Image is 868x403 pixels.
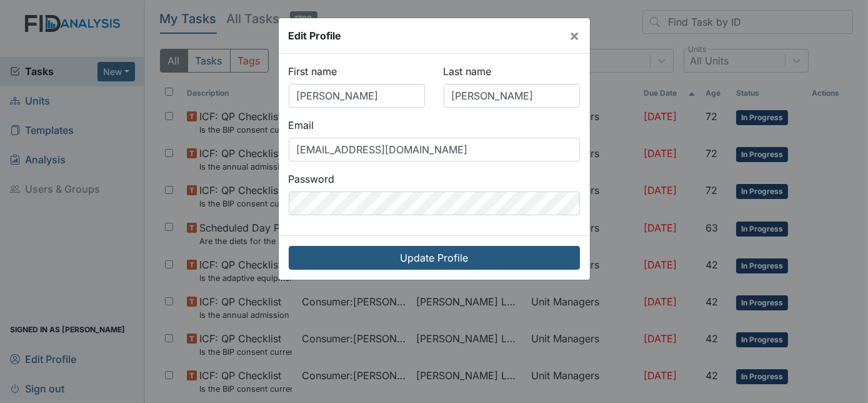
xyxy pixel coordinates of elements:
[289,84,425,108] input: First Name
[444,64,492,79] label: Last name
[289,138,580,161] input: Email
[289,118,314,133] label: Email
[289,246,580,270] input: Update Profile
[289,28,342,43] div: Edit Profile
[444,84,580,108] input: Last Name
[289,64,337,79] label: First name
[289,171,335,186] label: Password
[560,18,590,53] button: Close
[570,26,580,44] span: ×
